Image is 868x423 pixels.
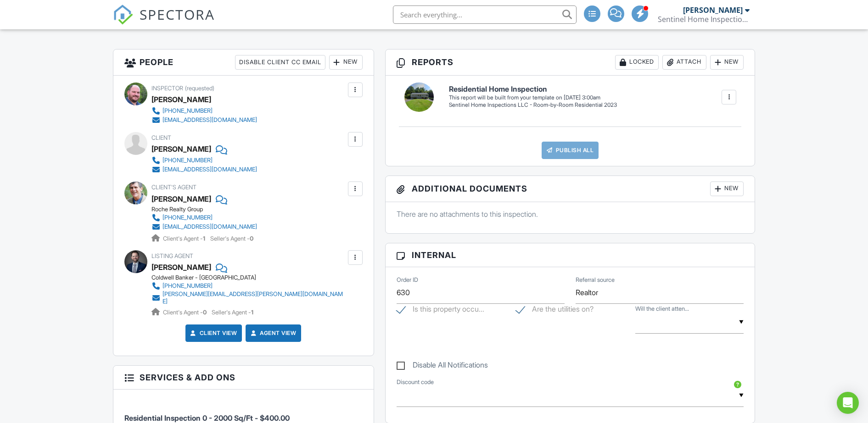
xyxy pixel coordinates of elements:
[615,55,659,70] div: Locked
[162,214,213,221] div: [PHONE_NUMBER]
[151,291,346,305] a: [PERSON_NAME][EMAIL_ADDRESS][PERSON_NAME][DOMAIN_NAME]
[635,305,689,313] label: Will the client attend the inspection?
[397,378,434,386] label: Discount code
[710,55,744,70] div: New
[151,260,211,274] a: [PERSON_NAME]
[162,223,257,231] div: [EMAIL_ADDRESS][DOMAIN_NAME]
[151,281,346,291] a: [PHONE_NUMBER]
[151,142,211,156] div: [PERSON_NAME]
[189,329,237,338] a: Client View
[162,107,213,115] div: [PHONE_NUMBER]
[449,101,617,109] div: Sentinel Home Inspections LLC - Room-by-Room Residential 2023
[249,329,296,338] a: Agent View
[235,55,325,70] div: Disable Client CC Email
[210,235,253,242] span: Seller's Agent -
[151,184,196,191] span: Client's Agent
[151,206,264,213] div: Roche Realty Group
[393,5,577,24] input: Search everything...
[449,94,617,101] div: This report will be built from your template on [DATE] 3:00am
[151,93,211,106] div: [PERSON_NAME]
[658,15,750,24] div: Sentinel Home Inspections LLC
[662,55,706,70] div: Attach
[386,176,755,202] h3: Additional Documents
[837,392,859,414] div: Open Intercom Messenger
[151,85,183,92] span: Inspector
[151,253,193,259] span: Listing Agent
[710,181,744,196] div: New
[162,166,257,173] div: [EMAIL_ADDRESS][DOMAIN_NAME]
[140,5,215,24] span: SPECTORA
[386,243,755,267] h3: Internal
[516,305,594,316] label: Are the utilities on?
[113,49,374,76] h3: People
[163,309,208,316] span: Client's Agent -
[113,12,215,32] a: SPECTORA
[397,305,484,316] label: Is this property occupied?
[151,274,353,281] div: Coldwell Banker - [GEOGRAPHIC_DATA]
[386,49,755,76] h3: Reports
[162,282,213,290] div: [PHONE_NUMBER]
[203,235,205,242] strong: 1
[542,142,599,159] a: Publish All
[683,5,743,15] div: [PERSON_NAME]
[151,134,171,141] span: Client
[151,165,257,174] a: [EMAIL_ADDRESS][DOMAIN_NAME]
[113,366,374,390] h3: Services & Add ons
[251,309,253,316] strong: 1
[212,309,253,316] span: Seller's Agent -
[162,116,257,124] div: [EMAIL_ADDRESS][DOMAIN_NAME]
[162,291,346,305] div: [PERSON_NAME][EMAIL_ADDRESS][PERSON_NAME][DOMAIN_NAME]
[151,222,257,231] a: [EMAIL_ADDRESS][DOMAIN_NAME]
[151,213,257,222] a: [PHONE_NUMBER]
[397,276,418,284] label: Order ID
[151,106,257,115] a: [PHONE_NUMBER]
[151,192,211,206] a: [PERSON_NAME]
[151,115,257,125] a: [EMAIL_ADDRESS][DOMAIN_NAME]
[203,309,207,316] strong: 0
[113,5,133,25] img: The Best Home Inspection Software - Spectora
[576,276,615,284] label: Referral source
[151,156,257,165] a: [PHONE_NUMBER]
[397,361,488,372] label: Disable All Notifications
[329,55,363,70] div: New
[163,235,207,242] span: Client's Agent -
[397,209,744,219] p: There are no attachments to this inspection.
[185,85,214,92] span: (requested)
[449,85,617,93] h6: Residential Home Inspection
[162,157,213,164] div: [PHONE_NUMBER]
[124,413,290,423] span: Residential Inspection 0 - 2000 Sq/Ft - $400.00
[250,235,253,242] strong: 0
